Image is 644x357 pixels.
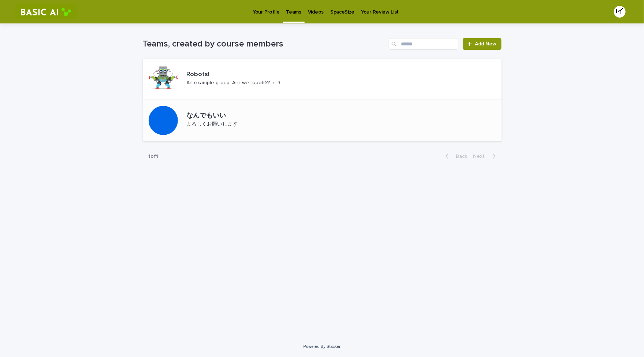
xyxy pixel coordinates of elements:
[278,80,281,86] p: 3
[440,153,470,160] button: Back
[614,6,626,18] div: Iイ
[187,71,304,79] p: Robots!
[304,344,340,349] a: Powered By Stacker
[143,39,386,49] h1: Teams, created by course members
[15,4,77,19] img: RtIB8pj2QQiOZo6waziI
[475,41,497,47] span: Add New
[143,148,164,166] p: 1 of 1
[143,59,502,100] a: Robots!An example group. Are we robots??•3
[273,80,275,86] p: •
[143,100,502,141] a: なんでもいいよろしくお願いします
[187,80,270,86] p: An example group. Are we robots??
[187,121,238,127] p: よろしくお願いします
[470,153,502,160] button: Next
[389,38,458,50] input: Search
[473,154,489,159] span: Next
[187,112,278,120] p: なんでもいい
[452,154,468,159] span: Back
[463,38,501,50] a: Add New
